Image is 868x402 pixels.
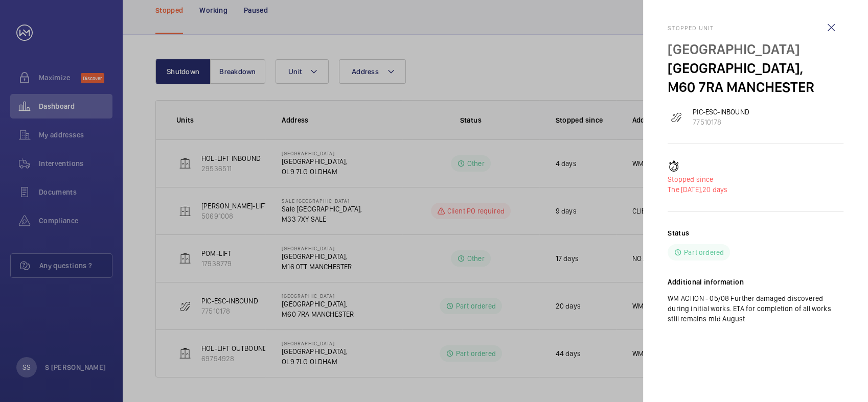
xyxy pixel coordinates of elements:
h2: Additional information [668,277,843,287]
p: 77510178 [693,117,749,127]
p: Stopped since [668,174,843,184]
p: [GEOGRAPHIC_DATA], [668,59,843,78]
p: Part ordered [684,247,724,257]
img: escalator.svg [670,111,682,123]
h2: Status [668,228,689,238]
p: M60 7RA MANCHESTER [668,78,843,97]
p: 20 days [668,184,843,195]
p: PIC-ESC-INBOUND [693,107,749,117]
span: The [DATE], [668,185,702,194]
p: [GEOGRAPHIC_DATA] [668,40,843,59]
h2: Stopped unit [668,25,843,32]
p: WM ACTION - 05/08 Further damaged discovered during initial works. ETA for completion of all work... [668,293,843,324]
